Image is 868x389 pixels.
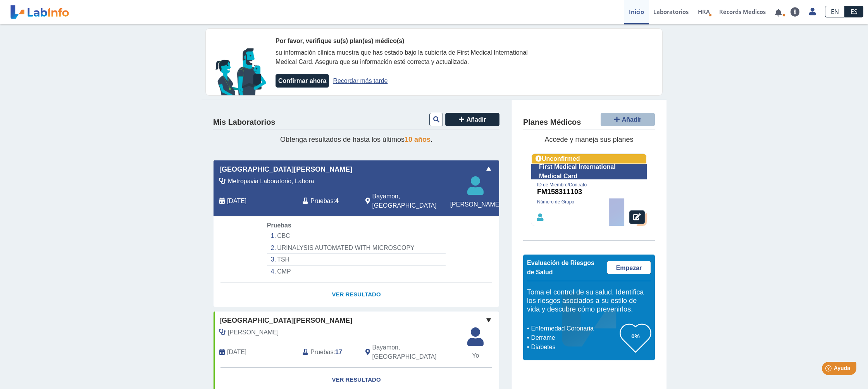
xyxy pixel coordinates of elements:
[620,331,651,341] h3: 0%
[529,343,620,352] li: Diabetes
[227,196,246,206] span: 2025-09-29
[463,351,488,360] span: Yo
[267,222,291,229] span: Pruebas
[333,77,387,84] a: Recordar más tarde
[405,136,431,143] span: 10 años
[219,164,352,175] span: [GEOGRAPHIC_DATA][PERSON_NAME]
[219,315,352,326] span: [GEOGRAPHIC_DATA][PERSON_NAME]
[335,349,342,355] b: 17
[607,261,651,274] a: Empezar
[267,230,446,242] li: CBC
[845,6,863,17] a: ES
[467,116,486,123] span: Añadir
[276,49,528,65] span: su información clínica muestra que has estado bajo la cubierta de First Medical International Med...
[527,260,594,275] span: Evaluación de Riesgos de Salud
[267,266,446,277] li: CMP
[527,288,651,313] h5: Toma el control de su salud. Identifica los riesgos asociados a su estilo de vida y descubre cómo...
[297,343,359,361] div: :
[529,333,620,343] li: Derrame
[335,198,339,204] b: 4
[214,282,499,307] a: Ver Resultado
[228,177,314,186] span: Metropavia Laboratorio, Labora
[825,6,845,17] a: EN
[372,192,458,210] span: Bayamon, PR
[267,242,446,254] li: URINALYSIS AUTOMATED WITH MICROSCOPY
[523,118,581,127] h4: Planes Médicos
[276,36,551,46] div: Por favor, verifique su(s) plan(es) médico(s)
[280,136,432,143] span: Obtenga resultados de hasta los últimos .
[372,343,458,361] span: Bayamon, PR
[698,8,710,15] span: HRA
[297,192,359,210] div: :
[529,324,620,333] li: Enfermedad Coronaria
[227,348,246,357] span: 2024-04-19
[622,116,642,123] span: Añadir
[310,196,333,206] span: Pruebas
[544,136,633,143] span: Accede y maneja sus planes
[445,113,499,126] button: Añadir
[310,348,333,357] span: Pruebas
[601,113,655,126] button: Añadir
[213,118,275,127] h4: Mis Laboratorios
[276,74,329,88] button: Confirmar ahora
[799,359,859,380] iframe: Help widget launcher
[228,328,279,337] span: Gascot, Javier
[616,265,642,271] span: Empezar
[267,254,446,266] li: TSH
[450,200,501,209] span: [PERSON_NAME]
